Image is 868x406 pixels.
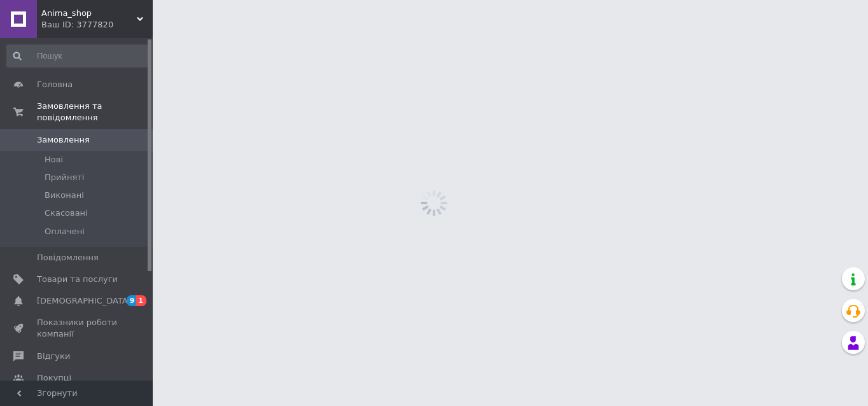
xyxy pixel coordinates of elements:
[45,190,84,201] span: Виконані
[127,295,137,306] span: 9
[37,274,118,285] span: Товари та послуги
[37,101,153,123] span: Замовлення та повідомлення
[37,372,71,384] span: Покупці
[41,8,137,19] span: Anima_shop
[37,351,70,362] span: Відгуки
[45,226,85,237] span: Оплачені
[37,252,99,263] span: Повідомлення
[45,207,88,219] span: Скасовані
[37,79,73,90] span: Головна
[6,45,150,67] input: Пошук
[37,134,90,146] span: Замовлення
[37,317,118,340] span: Показники роботи компанії
[45,154,63,165] span: Нові
[45,172,84,183] span: Прийняті
[41,19,153,31] div: Ваш ID: 3777820
[37,295,131,307] span: [DEMOGRAPHIC_DATA]
[136,295,146,306] span: 1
